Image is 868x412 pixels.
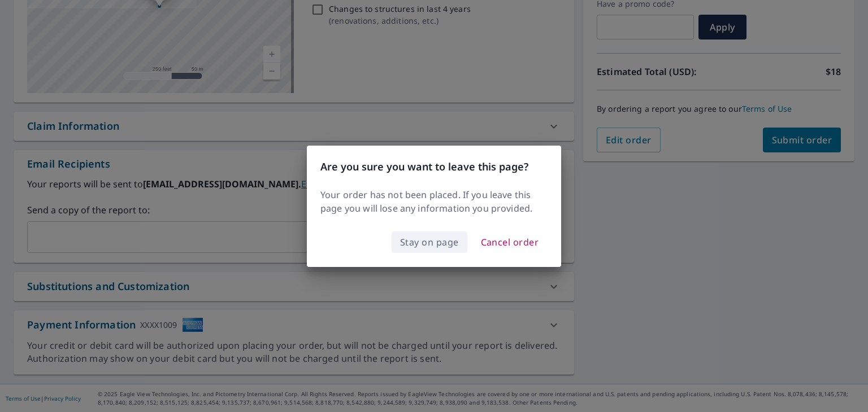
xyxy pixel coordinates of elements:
[400,234,459,250] span: Stay on page
[481,234,539,250] span: Cancel order
[320,159,548,174] h3: Are you sure you want to leave this page?
[320,188,548,215] p: Your order has not been placed. If you leave this page you will lose any information you provided.
[392,231,467,253] button: Stay on page
[472,231,548,253] button: Cancel order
